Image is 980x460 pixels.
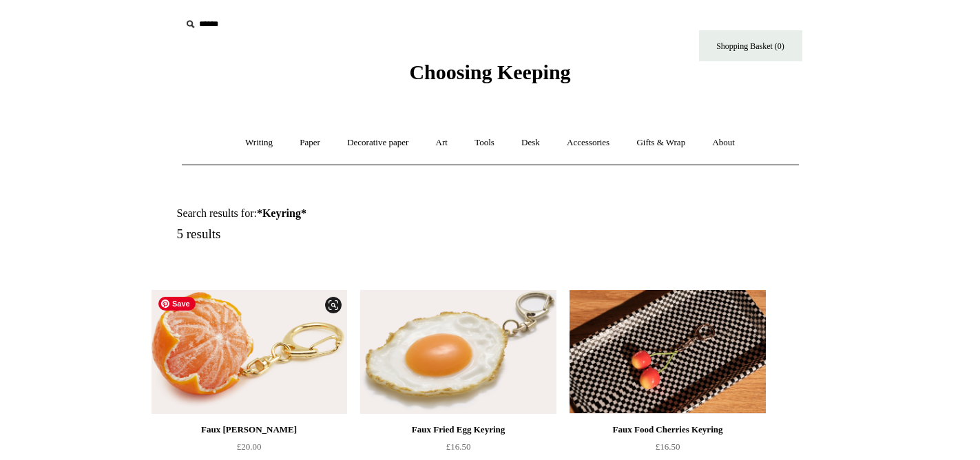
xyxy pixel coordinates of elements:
a: Faux Fried Egg Keyring Faux Fried Egg Keyring [360,290,556,414]
span: £16.50 [446,441,471,452]
span: Choosing Keeping [409,61,570,83]
h1: Search results for: [177,207,506,220]
a: Writing [233,125,285,161]
a: About [700,125,747,161]
span: Save [158,297,196,311]
a: Desk [509,125,552,161]
img: Faux Fried Egg Keyring [360,290,556,414]
a: Accessories [554,125,622,161]
span: £16.50 [656,441,680,452]
a: Choosing Keeping [409,72,570,81]
img: Faux Clementine Keyring [152,290,347,414]
a: Art [424,125,460,161]
div: Faux [PERSON_NAME] [155,421,344,438]
a: Decorative paper [335,125,421,161]
div: Faux Food Cherries Keyring [573,421,762,438]
span: £20.00 [237,441,262,452]
a: Gifts & Wrap [624,125,698,161]
div: Faux Fried Egg Keyring [364,421,552,438]
a: Faux Food Cherries Keyring Faux Food Cherries Keyring [570,290,765,414]
a: Faux Clementine Keyring Faux Clementine Keyring [152,290,347,414]
h5: 5 results [177,227,506,242]
img: Faux Food Cherries Keyring [570,290,765,414]
a: Paper [287,125,333,161]
a: Shopping Basket (0) [699,30,802,61]
a: Tools [462,125,507,161]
